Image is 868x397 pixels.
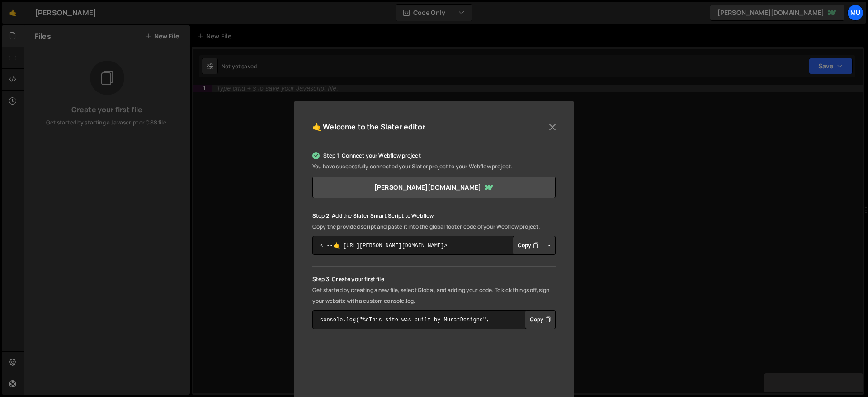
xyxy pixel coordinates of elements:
a: Mu [847,5,863,21]
button: Close [546,120,559,134]
h5: 🤙 Welcome to the Slater editor [312,120,425,134]
p: Step 3: Create your first file [312,274,556,285]
p: Step 2: Add the Slater Smart Script to Webflow [312,210,556,221]
div: Button group with nested dropdown [513,236,556,255]
button: Copy [513,236,543,255]
p: Step 1: Connect your Webflow project [312,150,556,161]
button: Copy [525,310,556,329]
textarea: console.log("%cThis site was built by MuratDesigns", "background:blue;color:#fff;padding: 8px;"); [312,310,556,329]
p: You have successfully connected your Slater project to your Webflow project. [312,161,556,172]
div: Button group with nested dropdown [525,310,556,329]
p: Copy the provided script and paste it into the global footer code of your Webflow project. [312,221,556,232]
textarea: <!--🤙 [URL][PERSON_NAME][DOMAIN_NAME]> <script>document.addEventListener("DOMContentLoaded", func... [312,236,556,255]
a: [PERSON_NAME][DOMAIN_NAME] [312,177,556,198]
p: Get started by creating a new file, select Global, and adding your code. To kick things off, sign... [312,285,556,306]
